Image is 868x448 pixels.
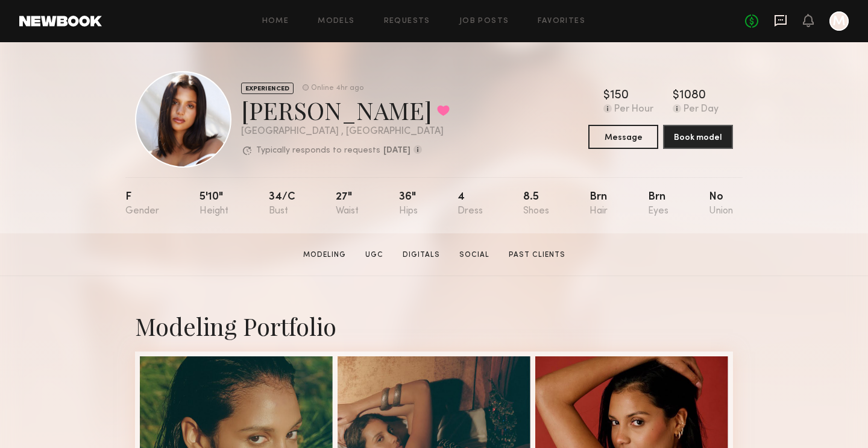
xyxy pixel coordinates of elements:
div: 34/c [269,192,295,216]
div: 8.5 [523,192,549,216]
div: 150 [610,90,629,102]
div: Per Hour [614,104,653,115]
a: Job Posts [459,17,509,25]
div: Online 4hr ago [311,84,363,92]
a: Social [454,250,494,260]
b: [DATE] [383,147,410,155]
a: Favorites [538,17,585,25]
a: UGC [360,250,388,260]
div: [PERSON_NAME] [241,94,450,126]
div: 5'10" [200,192,228,216]
div: EXPERIENCED [241,83,294,94]
div: $ [673,90,679,102]
button: Message [588,125,658,149]
div: F [125,192,159,216]
a: Past Clients [504,250,570,260]
div: Brn [648,192,668,216]
div: No [709,192,733,216]
button: Book model [663,125,733,149]
a: M [829,11,849,31]
div: Brn [590,192,608,216]
a: Home [262,17,289,25]
div: $ [603,90,610,102]
div: 4 [458,192,483,216]
div: Per Day [684,104,719,115]
div: 36" [399,192,418,216]
div: 27" [336,192,359,216]
div: 1080 [679,90,706,102]
a: Modeling [298,250,351,260]
p: Typically responds to requests [256,147,380,155]
div: [GEOGRAPHIC_DATA] , [GEOGRAPHIC_DATA] [241,127,450,137]
a: Digitals [398,250,445,260]
div: Modeling Portfolio [135,310,733,342]
a: Requests [384,17,430,25]
a: Models [318,17,354,25]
